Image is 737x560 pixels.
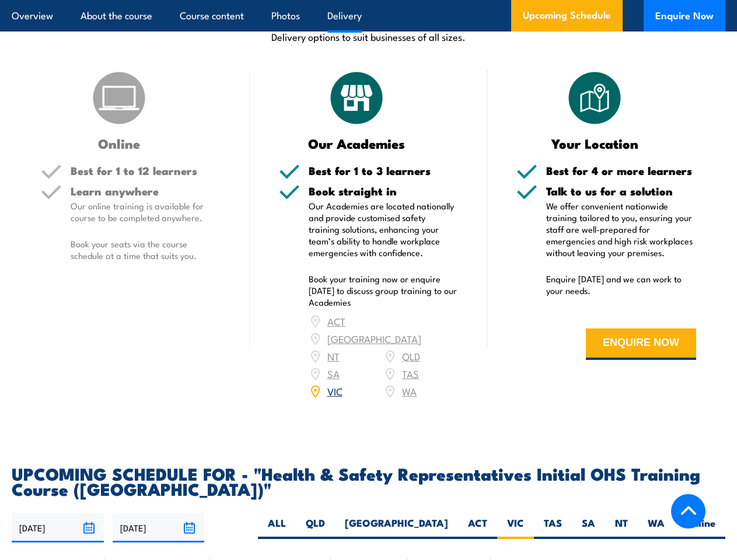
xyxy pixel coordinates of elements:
[638,516,675,539] label: WA
[675,516,725,539] label: Online
[12,513,104,542] input: From date
[516,136,673,150] h3: Your Location
[113,513,205,542] input: To date
[71,165,221,176] h5: Best for 1 to 12 learners
[309,185,459,197] h5: Book straight in
[279,136,435,150] h3: Our Academies
[546,185,696,197] h5: Talk to us for a solution
[309,165,459,176] h5: Best for 1 to 3 learners
[71,185,221,197] h5: Learn anywhere
[572,516,605,539] label: SA
[458,516,497,539] label: ACT
[12,466,725,496] h2: UPCOMING SCHEDULE FOR - "Health & Safety Representatives Initial OHS Training Course ([GEOGRAPHIC...
[41,136,197,150] h3: Online
[497,516,534,539] label: VIC
[586,328,696,360] button: ENQUIRE NOW
[258,516,296,539] label: ALL
[546,200,696,258] p: We offer convenient nationwide training tailored to you, ensuring your staff are well-prepared fo...
[12,30,725,43] p: Delivery options to suit businesses of all sizes.
[335,516,458,539] label: [GEOGRAPHIC_DATA]
[71,200,221,223] p: Our online training is available for course to be completed anywhere.
[546,165,696,176] h5: Best for 4 or more learners
[71,238,221,261] p: Book your seats via the course schedule at a time that suits you.
[534,516,572,539] label: TAS
[605,516,638,539] label: NT
[546,273,696,296] p: Enquire [DATE] and we can work to your needs.
[327,384,343,398] a: VIC
[309,273,459,308] p: Book your training now or enquire [DATE] to discuss group training to our Academies
[309,200,459,258] p: Our Academies are located nationally and provide customised safety training solutions, enhancing ...
[296,516,335,539] label: QLD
